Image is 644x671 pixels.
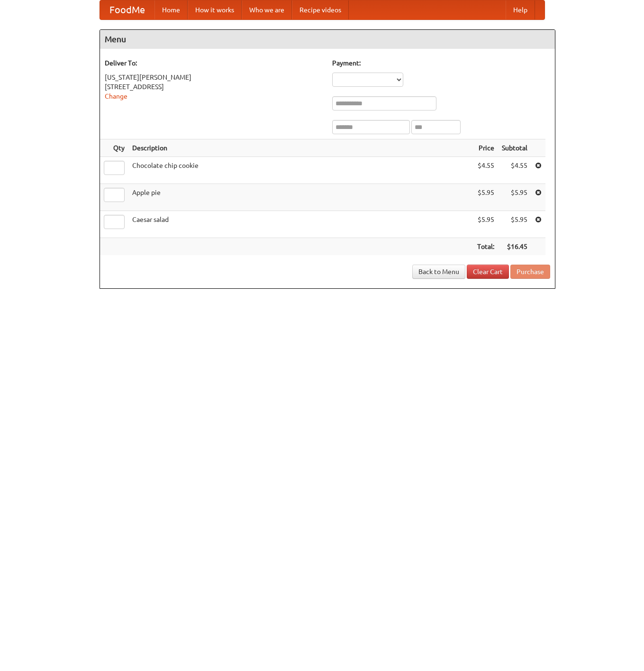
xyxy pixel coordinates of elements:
[154,0,188,19] a: Home
[128,157,473,184] td: Chocolate chip cookie
[498,238,531,256] th: $16.45
[467,265,509,279] a: Clear Cart
[105,82,323,92] div: [STREET_ADDRESS]
[498,211,531,238] td: $5.95
[128,139,473,157] th: Description
[498,157,531,184] td: $4.55
[292,0,349,19] a: Recipe videos
[473,157,498,184] td: $4.55
[100,139,128,157] th: Qty
[188,0,242,19] a: How it works
[473,211,498,238] td: $5.95
[128,211,473,238] td: Caesar salad
[473,184,498,211] td: $5.95
[506,0,535,19] a: Help
[242,0,292,19] a: Who we are
[128,184,473,211] td: Apple pie
[105,73,323,82] div: [US_STATE][PERSON_NAME]
[498,139,531,157] th: Subtotal
[498,184,531,211] td: $5.95
[510,265,550,279] button: Purchase
[412,265,465,279] a: Back to Menu
[100,0,154,19] a: FoodMe
[100,30,555,49] h4: Menu
[105,92,127,100] a: Change
[105,58,323,68] h5: Deliver To:
[473,139,498,157] th: Price
[332,58,550,68] h5: Payment:
[473,238,498,256] th: Total:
